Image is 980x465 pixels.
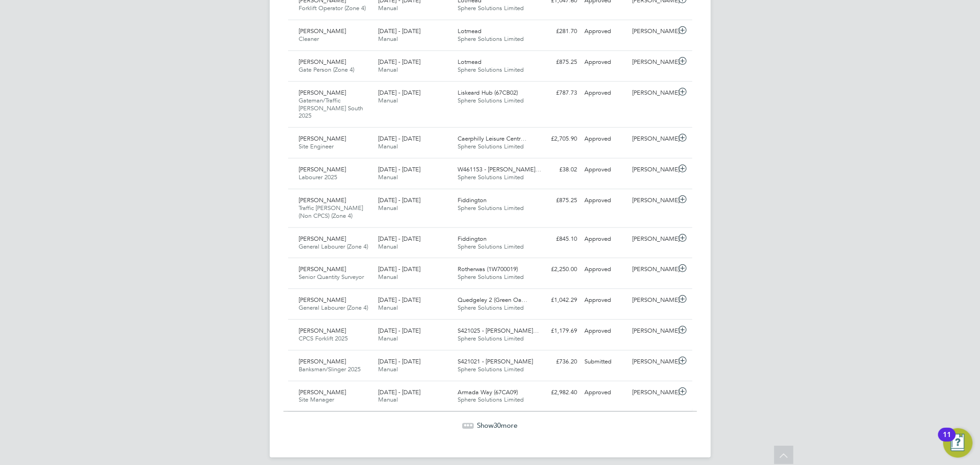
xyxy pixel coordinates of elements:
span: General Labourer (Zone 4) [299,243,368,250]
span: [PERSON_NAME] [299,357,346,365]
span: [DATE] - [DATE] [378,327,420,335]
span: Sphere Solutions Limited [458,304,524,312]
span: Sphere Solutions Limited [458,96,524,104]
span: Banksman/Slinger 2025 [299,365,361,373]
span: [PERSON_NAME] [299,165,346,173]
span: Manual [378,96,398,104]
span: Manual [378,365,398,373]
span: Show more [477,421,518,430]
span: [PERSON_NAME] [299,388,346,396]
span: Sphere Solutions Limited [458,396,524,403]
div: £38.02 [533,162,581,177]
span: [DATE] - [DATE] [378,265,420,273]
div: £1,179.69 [533,323,581,339]
div: [PERSON_NAME] [629,232,676,247]
span: [PERSON_NAME] [299,89,346,96]
span: W461153 - [PERSON_NAME]… [458,165,541,173]
span: Sphere Solutions Limited [458,204,524,212]
span: Site Manager [299,396,334,403]
span: [PERSON_NAME] [299,265,346,273]
span: Gate Person (Zone 4) [299,66,355,74]
span: [PERSON_NAME] [299,58,346,66]
span: Manual [378,335,398,342]
span: Manual [378,304,398,312]
div: £2,982.40 [533,385,581,400]
div: 11 [943,435,951,447]
span: [PERSON_NAME] [299,327,346,335]
div: [PERSON_NAME] [629,262,676,277]
span: Caerphilly Leisure Centr… [458,135,527,142]
span: Armada Way (67CA09) [458,388,518,396]
span: Sphere Solutions Limited [458,66,524,74]
span: [PERSON_NAME] [299,235,346,243]
span: Gateman/Traffic [PERSON_NAME] South 2025 [299,96,363,120]
div: [PERSON_NAME] [629,131,676,147]
span: General Labourer (Zone 4) [299,304,368,312]
span: Sphere Solutions Limited [458,4,524,12]
div: Approved [581,262,629,277]
span: S421025 - [PERSON_NAME]… [458,327,539,335]
span: Sphere Solutions Limited [458,173,524,181]
div: £2,250.00 [533,262,581,277]
span: 30 [494,421,501,430]
div: [PERSON_NAME] [629,55,676,70]
span: [DATE] - [DATE] [378,165,420,173]
div: £875.25 [533,193,581,208]
span: Sphere Solutions Limited [458,335,524,342]
div: Approved [581,193,629,208]
div: [PERSON_NAME] [629,323,676,339]
div: [PERSON_NAME] [629,193,676,208]
span: Traffic [PERSON_NAME] (Non CPCS) (Zone 4) [299,204,363,220]
div: Submitted [581,354,629,369]
button: Open Resource Center, 11 new notifications [943,428,973,458]
div: £281.70 [533,24,581,39]
span: [DATE] - [DATE] [378,89,420,96]
div: [PERSON_NAME] [629,24,676,39]
span: [DATE] - [DATE] [378,196,420,204]
span: [DATE] - [DATE] [378,235,420,243]
span: Sphere Solutions Limited [458,35,524,43]
span: Labourer 2025 [299,173,338,181]
div: £736.20 [533,354,581,369]
div: Approved [581,323,629,339]
span: [DATE] - [DATE] [378,135,420,142]
span: [PERSON_NAME] [299,196,346,204]
div: [PERSON_NAME] [629,162,676,177]
span: Sphere Solutions Limited [458,273,524,281]
div: £875.25 [533,55,581,70]
div: Approved [581,85,629,101]
span: S421021 - [PERSON_NAME] [458,357,533,365]
span: Cleaner [299,35,319,43]
span: Senior Quantity Surveyor [299,273,364,281]
span: Manual [378,142,398,150]
div: Approved [581,293,629,308]
div: Approved [581,24,629,39]
span: [PERSON_NAME] [299,296,346,304]
div: Approved [581,385,629,400]
span: [PERSON_NAME] [299,27,346,35]
div: [PERSON_NAME] [629,354,676,369]
span: Forklift Operator (Zone 4) [299,4,366,12]
span: [DATE] - [DATE] [378,388,420,396]
div: [PERSON_NAME] [629,85,676,101]
span: Manual [378,66,398,74]
span: [DATE] - [DATE] [378,27,420,35]
div: £845.10 [533,232,581,247]
span: Manual [378,4,398,12]
div: [PERSON_NAME] [629,293,676,308]
div: Approved [581,55,629,70]
span: Manual [378,273,398,281]
span: Sphere Solutions Limited [458,243,524,250]
span: Sphere Solutions Limited [458,142,524,150]
span: Site Engineer [299,142,334,150]
div: [PERSON_NAME] [629,385,676,400]
span: Manual [378,204,398,212]
div: Approved [581,232,629,247]
span: Rotherwas (1W700019) [458,265,518,273]
span: Fiddington [458,196,487,204]
span: Liskeard Hub (67CB02) [458,89,518,96]
span: Fiddington [458,235,487,243]
span: Manual [378,396,398,403]
span: Sphere Solutions Limited [458,365,524,373]
span: CPCS Forklift 2025 [299,335,348,342]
